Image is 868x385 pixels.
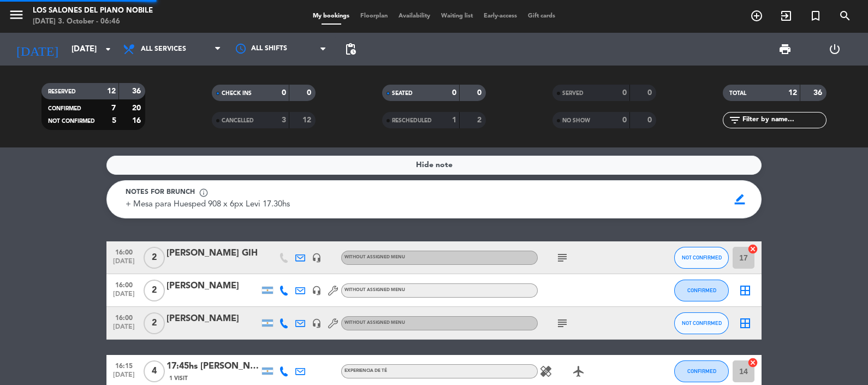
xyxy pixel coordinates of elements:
[739,317,752,330] i: border_all
[780,9,793,22] i: exit_to_app
[742,7,771,25] span: BOOK TABLE
[312,253,322,263] i: headset_mic
[344,321,405,325] span: Without assigned menu
[452,116,456,124] strong: 1
[477,116,484,124] strong: 2
[282,116,286,124] strong: 3
[48,106,81,111] span: CONFIRMED
[132,87,143,95] strong: 36
[282,89,286,97] strong: 0
[562,118,590,123] span: NO SHOW
[556,317,569,330] i: subject
[522,13,561,19] span: Gift cards
[199,188,209,198] span: info_outline
[126,200,290,209] span: + Mesa para Huesped 908 x 6px Levi 17.30hs
[562,91,584,96] span: SERVED
[674,312,729,334] button: NOT CONFIRMED
[307,13,355,19] span: My bookings
[682,320,722,326] span: NOT CONFIRMED
[344,255,405,259] span: Without assigned menu
[416,159,453,171] span: Hide note
[674,247,729,269] button: NOT CONFIRMED
[729,189,751,210] span: border_color
[788,89,797,97] strong: 12
[539,365,552,378] i: healing
[556,251,569,264] i: subject
[8,37,66,61] i: [DATE]
[112,117,116,125] strong: 5
[141,45,186,53] span: All services
[687,368,716,374] span: CONFIRMED
[647,89,654,97] strong: 0
[674,280,729,301] button: CONFIRMED
[344,288,405,292] span: Without assigned menu
[828,43,841,56] i: power_settings_new
[110,323,138,336] span: [DATE]
[33,16,153,27] div: [DATE] 3. October - 06:46
[302,116,313,124] strong: 12
[747,244,758,254] i: cancel
[674,360,729,382] button: CONFIRMED
[436,13,478,19] span: Waiting list
[747,357,758,368] i: cancel
[8,7,25,27] button: menu
[110,359,138,371] span: 16:15
[222,118,254,123] span: CANCELLED
[144,360,165,382] span: 4
[167,359,259,374] div: 17:45hs [PERSON_NAME] Scales
[110,291,138,303] span: [DATE]
[33,5,153,16] div: Los Salones del Piano Nobile
[312,318,322,328] i: headset_mic
[110,278,138,291] span: 16:00
[392,118,432,123] span: RESCHEDULED
[622,89,627,97] strong: 0
[622,116,627,124] strong: 0
[222,91,252,96] span: CHECK INS
[739,284,752,297] i: border_all
[344,369,387,373] span: EXPERIENCIA DE TÉ
[778,43,792,56] span: print
[750,9,763,22] i: add_circle_outline
[48,119,95,124] span: NOT CONFIRMED
[809,9,822,22] i: turned_in_not
[126,187,195,198] span: Notes for brunch
[144,247,165,269] span: 2
[110,371,138,384] span: [DATE]
[344,43,357,56] span: pending_actions
[107,87,116,95] strong: 12
[810,33,860,66] div: LOG OUT
[729,91,746,96] span: TOTAL
[8,7,25,23] i: menu
[830,7,860,25] span: SEARCH
[111,104,116,112] strong: 7
[687,287,716,293] span: CONFIRMED
[110,311,138,323] span: 16:00
[801,7,830,25] span: Special reservation
[452,89,456,97] strong: 0
[477,89,484,97] strong: 0
[144,312,165,334] span: 2
[169,374,188,383] span: 1 Visit
[728,114,741,127] i: filter_list
[110,245,138,258] span: 16:00
[132,104,143,112] strong: 20
[110,258,138,270] span: [DATE]
[647,116,654,124] strong: 0
[392,91,413,96] span: SEATED
[48,89,76,94] span: RESERVED
[167,312,259,326] div: [PERSON_NAME]
[393,13,436,19] span: Availability
[478,13,522,19] span: Early-access
[144,280,165,301] span: 2
[741,114,826,126] input: Filter by name...
[839,9,852,22] i: search
[312,286,322,295] i: headset_mic
[682,254,722,260] span: NOT CONFIRMED
[167,246,259,260] div: [PERSON_NAME] GIH
[355,13,393,19] span: Floorplan
[102,43,115,56] i: arrow_drop_down
[167,279,259,293] div: [PERSON_NAME]
[572,365,585,378] i: airplanemode_active
[307,89,313,97] strong: 0
[132,117,143,125] strong: 16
